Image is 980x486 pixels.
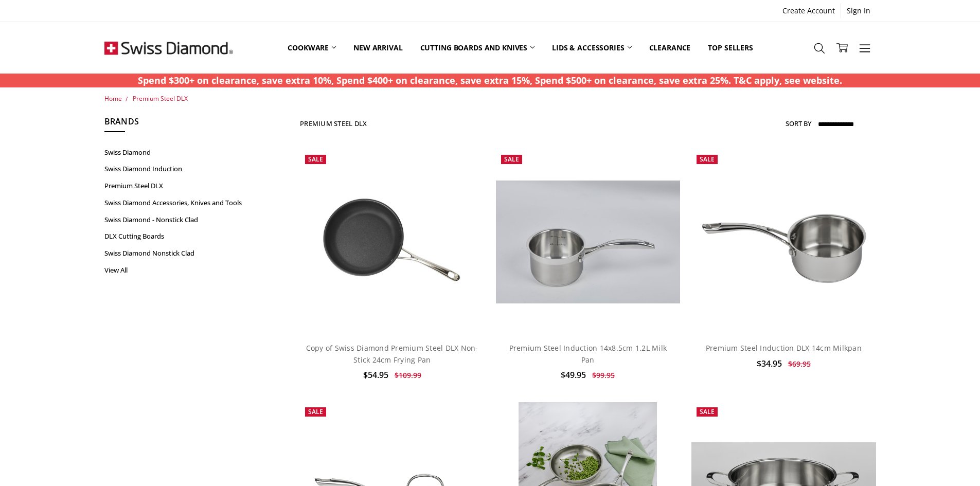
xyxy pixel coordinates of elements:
p: Spend $300+ on clearance, save extra 10%, Spend $400+ on clearance, save extra 15%, Spend $500+ o... [138,74,842,87]
img: Free Shipping On Every Order [104,22,233,74]
a: Top Sellers [699,25,761,70]
a: Swiss Diamond [104,144,260,161]
a: Premium Steel Induction 14x8.5cm 1.2L Milk Pan [496,150,680,334]
a: Swiss Diamond Induction [104,160,260,177]
a: Sign In [841,4,876,18]
span: $34.95 [757,358,782,369]
a: Swiss Diamond Nonstick Clad [104,245,260,262]
a: Copy of Swiss Diamond Premium Steel DLX Non-Stick 24cm Frying Pan [306,343,478,364]
img: Premium Steel Induction 14x8.5cm 1.2L Milk Pan [496,181,680,303]
a: Swiss Diamond Accessories, Knives and Tools [104,194,260,211]
span: Sale [504,155,519,164]
a: New arrival [345,25,411,70]
a: Premium Steel Induction DLX 14cm Milkpan [706,343,862,353]
span: Sale [308,155,323,164]
a: Premium Steel DLX [104,177,260,194]
label: Sort By [786,115,811,132]
a: DLX Cutting Boards [104,228,260,245]
span: Sale [308,407,323,416]
span: $49.95 [561,369,586,381]
a: Create Account [777,4,841,18]
a: Cookware [279,25,345,70]
a: Clearance [640,25,700,70]
span: Sale [700,407,715,416]
a: Premium Steel Induction DLX 14cm Milkpan [691,150,876,334]
img: Premium Steel Induction DLX 14cm Milkpan [691,182,876,302]
a: Cutting boards and knives [412,25,544,70]
a: Lids & Accessories [543,25,640,70]
span: $69.95 [788,359,811,369]
h5: Brands [104,115,260,133]
a: Premium Steel Induction 14x8.5cm 1.2L Milk Pan [509,343,667,364]
a: View All [104,262,260,279]
a: Premium Steel DLX [133,94,188,103]
a: Swiss Diamond - Nonstick Clad [104,211,260,228]
a: Home [104,94,122,103]
span: $99.95 [592,370,615,380]
img: Copy of Swiss Diamond Premium Steel DLX Non-Stick 24cm Frying Pan [300,150,484,334]
span: Sale [700,155,715,164]
span: $54.95 [363,369,388,381]
span: $109.99 [395,370,421,380]
h1: Premium Steel DLX [300,119,367,128]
